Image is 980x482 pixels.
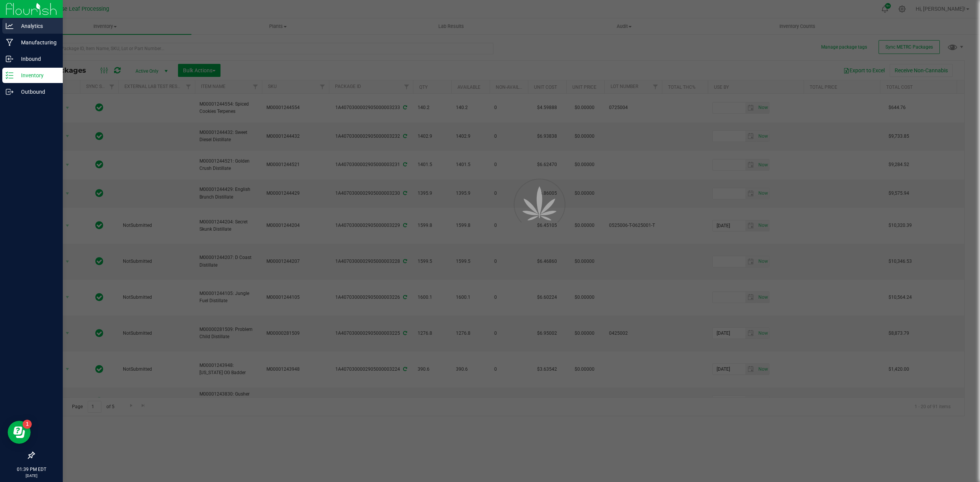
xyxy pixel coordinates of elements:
p: Analytics [13,21,59,31]
p: Outbound [13,87,59,96]
p: Manufacturing [13,38,59,47]
p: 01:39 PM EDT [3,466,59,473]
inline-svg: Manufacturing [6,39,13,46]
p: [DATE] [3,473,59,479]
inline-svg: Inventory [6,72,13,79]
inline-svg: Analytics [6,22,13,30]
p: Inventory [13,71,59,80]
inline-svg: Inbound [6,55,13,63]
iframe: Resource center unread badge [23,420,32,429]
p: Inbound [13,54,59,64]
iframe: Resource center [8,421,31,444]
inline-svg: Outbound [6,88,13,96]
